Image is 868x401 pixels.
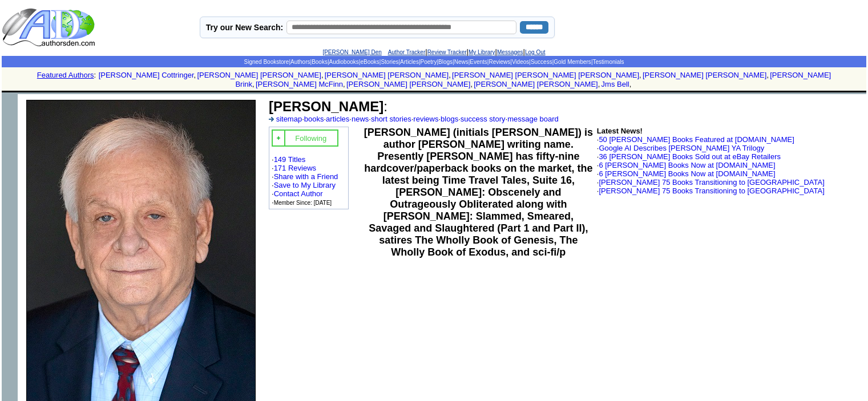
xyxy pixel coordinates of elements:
a: Authors [290,59,310,65]
a: Audiobooks [329,59,359,65]
img: a_336699.gif [269,117,274,121]
b: [PERSON_NAME] (initials [PERSON_NAME]) is author [PERSON_NAME] writing name. Presently [PERSON_NA... [364,127,593,258]
img: shim.gif [2,94,18,110]
font: Member Since: [DATE] [274,200,332,206]
a: [PERSON_NAME] [PERSON_NAME] [643,71,766,79]
a: sitemap [276,115,302,123]
font: · · · · · · · · [269,115,559,123]
a: blogs [441,115,458,123]
font: · [597,178,825,187]
font: i [451,72,452,79]
a: [PERSON_NAME] Den [322,49,381,55]
a: 50 [PERSON_NAME] Books Featured at [DOMAIN_NAME] [599,135,794,144]
a: 36 [PERSON_NAME] Books Sold out at eBay Retailers [599,152,781,161]
a: My Library [469,49,495,55]
a: articles [326,115,349,123]
a: 6 [PERSON_NAME] Books Now at [DOMAIN_NAME] [599,161,775,169]
font: i [473,82,474,88]
img: shim.gif [433,91,435,92]
a: 149 Titles [274,155,306,164]
font: · [597,135,794,144]
span: | | | | | | | | | | | | | | | [244,59,624,65]
a: eBooks [360,59,379,65]
a: news [352,115,369,123]
font: , , , , , , , , , , [99,71,831,88]
a: Stories [381,59,398,65]
font: i [641,72,643,79]
font: i [600,82,601,88]
a: Poetry [421,59,437,65]
font: Following [295,134,326,143]
a: Save to My Library [274,181,336,189]
font: · [597,187,825,195]
font: : [269,99,387,114]
font: · [597,152,781,161]
font: : [94,71,96,79]
a: 171 Reviews [274,164,316,172]
font: i [631,82,632,88]
b: [PERSON_NAME] [269,99,383,114]
img: shim.gif [433,92,435,94]
a: Videos [512,59,529,65]
a: Contact Author [274,189,323,198]
a: success story [461,115,506,123]
a: [PERSON_NAME] 75 Books Transitioning to [GEOGRAPHIC_DATA] [599,187,824,195]
a: books [304,115,324,123]
a: Reviews [488,59,510,65]
font: · [597,169,776,178]
a: Gold Members [554,59,591,65]
font: · [597,161,776,169]
font: i [196,72,197,79]
a: [PERSON_NAME] [PERSON_NAME] [PERSON_NAME] [452,71,639,79]
a: Following [295,133,326,143]
a: Signed Bookstore [244,59,289,65]
a: [PERSON_NAME] McFinn [256,80,343,88]
img: gc.jpg [275,135,282,141]
a: [PERSON_NAME] [PERSON_NAME] [474,80,597,88]
a: Testimonials [592,59,624,65]
a: Jms Bell [601,80,629,88]
a: Books [312,59,328,65]
font: i [769,72,770,79]
a: Featured Authors [37,71,94,79]
img: logo_ad.gif [2,7,98,47]
a: Log Out [525,49,546,55]
a: Messages [497,49,523,55]
a: message board [507,115,559,123]
a: [PERSON_NAME] Brink [235,71,831,88]
a: Google AI Describes [PERSON_NAME] YA Trilogy [599,144,764,152]
font: · [597,144,765,152]
label: Try our New Search: [206,23,283,32]
a: Events [470,59,487,65]
a: Share with a Friend [274,172,338,181]
a: Author Tracker [388,49,426,55]
b: Latest News! [597,127,643,135]
a: [PERSON_NAME] Cottringer [99,71,194,79]
a: [PERSON_NAME] 75 Books Transitioning to [GEOGRAPHIC_DATA] [599,178,824,187]
font: i [324,72,325,79]
a: [PERSON_NAME] [PERSON_NAME] [197,71,321,79]
a: Articles [400,59,419,65]
a: [PERSON_NAME] [PERSON_NAME] [346,80,470,88]
a: 6 [PERSON_NAME] Books Now at [DOMAIN_NAME] [599,169,775,178]
a: [PERSON_NAME] [PERSON_NAME] [325,71,449,79]
a: reviews [413,115,438,123]
font: i [255,82,256,88]
font: | | | | [322,47,545,56]
a: News [454,59,469,65]
a: short stories [371,115,411,123]
font: i [345,82,346,88]
a: Review Tracker [427,49,467,55]
a: Blogs [438,59,453,65]
font: · · · · · · [272,129,346,206]
a: Success [531,59,552,65]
